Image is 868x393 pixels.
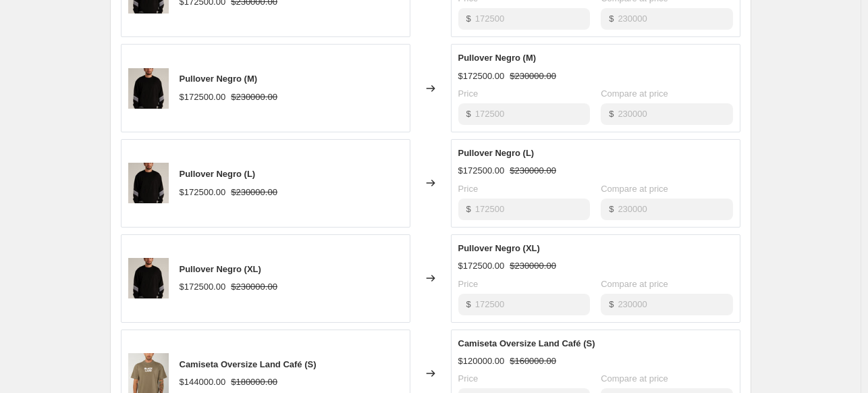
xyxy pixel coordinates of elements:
strike: $180000.00 [231,375,277,389]
strike: $160000.00 [510,355,556,368]
span: Compare at price [601,88,668,99]
span: $ [466,109,471,119]
img: PlanoMedio-26154_80x.jpg [128,258,169,298]
div: $172500.00 [458,259,505,273]
strike: $230000.00 [510,259,556,273]
span: Price [458,184,479,194]
span: Pullover Negro (M) [458,53,537,63]
strike: $230000.00 [231,90,277,104]
div: $172500.00 [180,280,226,294]
strike: $230000.00 [231,280,277,294]
span: Pullover Negro (L) [180,169,256,179]
span: $ [466,299,471,309]
span: Price [458,373,479,384]
strike: $230000.00 [510,164,556,178]
span: $ [466,204,471,214]
span: Compare at price [601,279,668,289]
span: Camiseta Oversize Land Café (S) [458,338,595,348]
img: PlanoMedio-26154_80x.jpg [128,163,169,203]
img: PlanoMedio-26154_80x.jpg [128,68,169,109]
span: Pullover Negro (M) [180,74,258,84]
div: $120000.00 [458,355,505,368]
span: $ [609,109,614,119]
span: Price [458,88,479,99]
span: Compare at price [601,373,668,384]
div: $144000.00 [180,375,226,389]
span: Pullover Negro (L) [458,148,535,158]
strike: $230000.00 [510,70,556,83]
div: $172500.00 [180,186,226,199]
span: Pullover Negro (XL) [458,243,540,253]
span: $ [609,14,614,24]
div: $172500.00 [458,164,505,178]
span: Compare at price [601,184,668,194]
span: $ [609,204,614,214]
span: Pullover Negro (XL) [180,264,261,274]
span: $ [609,299,614,309]
span: Price [458,279,479,289]
strike: $230000.00 [231,186,277,199]
span: $ [466,14,471,24]
div: $172500.00 [180,90,226,104]
span: Camiseta Oversize Land Café (S) [180,359,317,369]
div: $172500.00 [458,70,505,83]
